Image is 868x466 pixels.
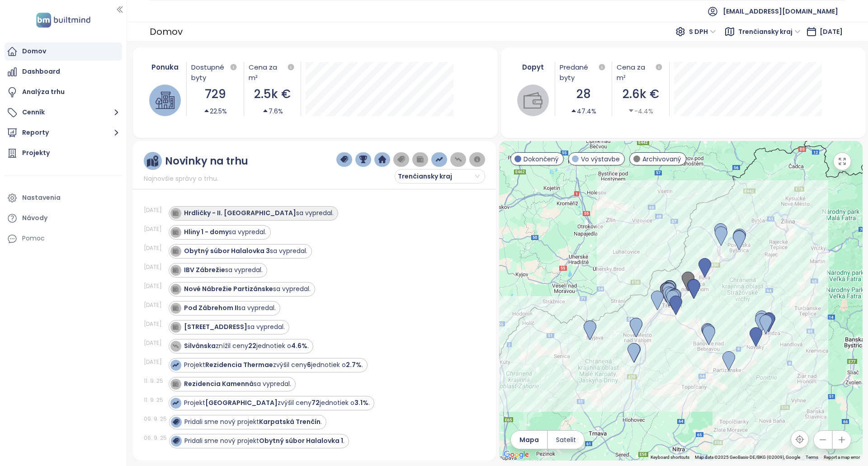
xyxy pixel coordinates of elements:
[454,155,462,164] img: price-decreases.png
[172,286,179,292] img: icon
[144,358,166,366] div: [DATE]
[5,104,122,122] button: Cenník
[172,248,179,254] img: icon
[184,379,291,389] div: sa vypredal.
[184,322,285,332] div: sa vypredal.
[33,11,93,29] img: logo
[184,360,363,370] div: Projekt zvýšil ceny jednotiek o .
[511,431,547,449] button: Mapa
[144,320,166,328] div: [DATE]
[191,62,239,83] div: Dostupné byty
[172,324,179,330] img: icon
[203,106,227,116] div: 22.5%
[5,189,122,207] a: Nastavenia
[354,398,368,407] strong: 3.1%
[144,339,166,347] div: [DATE]
[205,360,273,369] strong: Rezidencia Thermae
[5,124,122,142] button: Reporty
[249,62,286,83] div: Cena za m²
[144,396,166,404] div: 11. 9. 25
[5,83,122,101] a: Analýza trhu
[172,267,179,273] img: icon
[311,398,320,407] strong: 72
[191,85,239,104] div: 729
[501,449,531,461] img: Google
[262,106,283,116] div: 7.6%
[581,154,620,164] span: Vo výstavbe
[165,155,248,167] div: Novinky na trhu
[738,25,801,38] span: Trenčiansky kraj
[172,381,179,387] img: icon
[184,265,225,274] strong: IBV Zábrežie
[184,208,334,218] div: sa vypredal.
[259,417,321,426] strong: Karpatská Trenčín
[172,210,179,216] img: icon
[22,46,46,57] div: Domov
[148,62,182,72] div: Ponuka
[5,230,122,248] div: Pomoc
[397,155,406,164] img: price-tag-grey.png
[824,455,860,460] a: Report a map error
[560,85,608,104] div: 28
[203,108,210,114] span: caret-up
[184,379,254,388] strong: Rezidencia Kamenná
[22,192,61,203] div: Nastavenia
[22,147,50,159] div: Projekty
[248,341,256,350] strong: 22
[205,398,278,407] strong: [GEOGRAPHIC_DATA]
[184,341,309,351] div: znížil ceny jednotiek o .
[516,62,550,72] div: Dopyt
[22,86,65,98] div: Analýza trhu
[435,155,443,164] img: price-increases.png
[398,169,480,183] span: Trenčiansky kraj
[378,155,387,164] img: home-dark-blue.png
[416,155,425,164] img: wallet-dark-grey.png
[307,360,311,369] strong: 6
[259,436,343,445] strong: Obytný súbor Halalovka 1
[617,85,665,104] div: 2.6k €
[184,398,370,408] div: Projekt zvýšil ceny jednotiek o .
[184,246,307,256] div: sa vypredal.
[184,227,266,237] div: sa vypredal.
[184,436,344,446] div: Pridali sme nový projekt .
[820,27,843,36] span: [DATE]
[150,24,183,40] div: Domov
[519,435,539,445] span: Mapa
[147,155,158,167] img: ruler
[524,91,542,110] img: wallet
[291,341,307,350] strong: 4.6%
[144,301,166,309] div: [DATE]
[359,155,368,164] img: trophy-dark-blue.png
[556,435,576,445] span: Satelit
[346,360,362,369] strong: 2.7%
[173,419,179,425] img: icon
[184,265,263,275] div: sa vypredal.
[249,85,297,104] div: 2.5k €
[571,106,596,116] div: 47.4%
[5,63,122,81] a: Dashboard
[184,227,229,236] strong: Hliny 1 - domy
[560,62,608,83] div: Predané byty
[548,431,584,449] button: Satelit
[144,174,218,184] span: Najnovšie správy o trhu.
[184,303,276,313] div: sa vypredal.
[22,66,60,77] div: Dashboard
[172,229,179,235] img: icon
[144,206,166,214] div: [DATE]
[723,0,838,22] span: [EMAIL_ADDRESS][DOMAIN_NAME]
[642,154,681,164] span: Archivovaný
[5,209,122,227] a: Návody
[144,282,166,290] div: [DATE]
[172,343,179,349] img: icon
[689,25,716,38] span: S DPH
[5,42,122,61] a: Domov
[172,362,179,368] img: icon
[473,155,481,164] img: information-circle.png
[651,454,689,461] button: Keyboard shortcuts
[806,455,818,460] a: Terms (opens in new tab)
[184,208,296,217] strong: Hrdličky - II. [GEOGRAPHIC_DATA]
[184,246,270,255] strong: Obytný súbor Halalovka 3
[22,212,47,224] div: Návody
[628,106,653,116] div: -4.4%
[144,377,166,385] div: 11. 9. 25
